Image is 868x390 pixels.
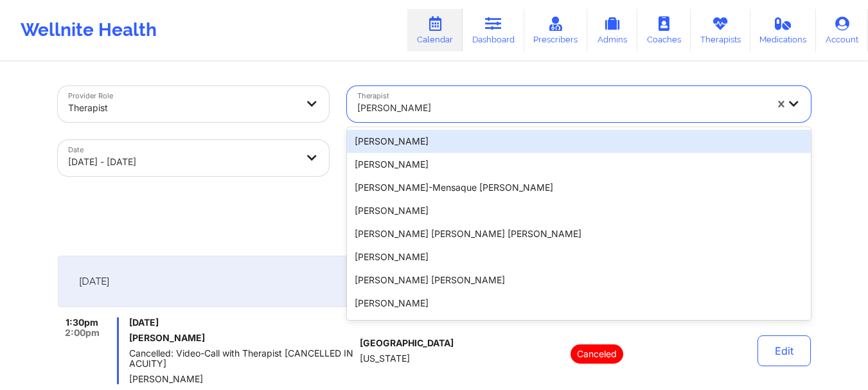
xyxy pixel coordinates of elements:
span: 1:30pm [66,317,98,328]
div: [PERSON_NAME] [347,130,811,153]
div: [PERSON_NAME] [347,245,811,269]
div: [DATE] - [DATE] [68,148,297,176]
div: [PERSON_NAME] [PERSON_NAME] [347,269,811,292]
a: Prescribers [524,9,588,51]
div: [PERSON_NAME] [347,153,811,176]
div: [PERSON_NAME] [PERSON_NAME] [347,315,811,338]
div: Therapist [68,94,297,122]
a: Therapists [691,9,750,51]
a: Admins [587,9,637,51]
div: [PERSON_NAME] [PERSON_NAME] [PERSON_NAME] [347,222,811,245]
button: Edit [757,335,811,366]
a: Coaches [637,9,691,51]
div: [PERSON_NAME] [347,199,811,222]
p: Canceled [571,344,623,364]
span: Cancelled: Video-Call with Therapist [CANCELLED IN ACUITY] [129,348,355,369]
span: [DATE] [129,317,355,328]
h6: [PERSON_NAME] [129,333,355,343]
div: [PERSON_NAME]-Mensaque [PERSON_NAME] [347,176,811,199]
div: [PERSON_NAME] [347,292,811,315]
span: 2:00pm [65,328,100,338]
div: [PERSON_NAME] [357,94,766,122]
span: [GEOGRAPHIC_DATA] [360,338,454,348]
a: Account [816,9,868,51]
a: Calendar [407,9,463,51]
span: [US_STATE] [360,353,410,364]
span: [PERSON_NAME] [129,374,355,384]
a: Medications [750,9,817,51]
span: [DATE] [79,275,109,288]
a: Dashboard [463,9,524,51]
